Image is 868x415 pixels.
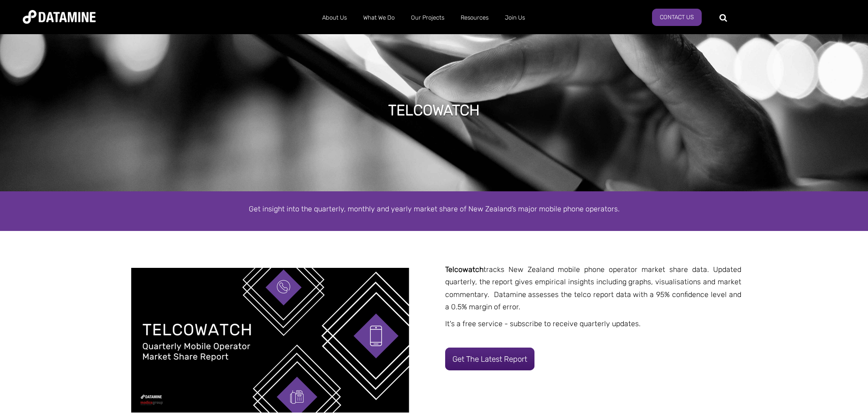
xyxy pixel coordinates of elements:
a: Contact Us [652,9,702,26]
a: Our Projects [403,6,452,30]
img: Copy of Telcowatch Report Template (2) [131,268,409,413]
a: Resources [452,6,497,30]
p: Get insight into the quarterly, monthly and yearly market share of New Zealand’s major mobile pho... [175,203,694,215]
a: About Us [314,6,355,30]
a: Get the latest report [445,348,534,370]
a: Join Us [497,6,533,30]
strong: Telcowatch [445,265,483,274]
span: tracks New Zealand mobile phone operator market share data. Updated quarterly, the report gives e... [445,265,741,311]
img: Datamine [23,10,96,24]
span: It's a free service - subscribe to receive quarterly updates. [445,319,641,328]
h1: TELCOWATCH [388,100,480,120]
a: What We Do [355,6,403,30]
